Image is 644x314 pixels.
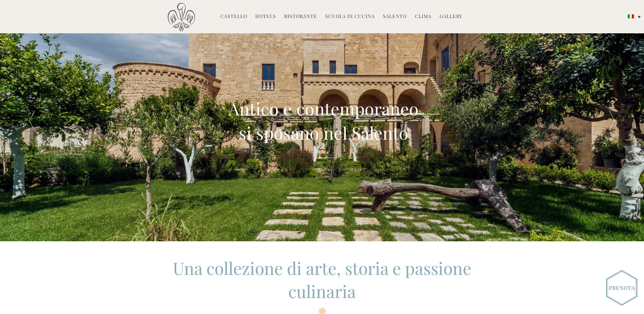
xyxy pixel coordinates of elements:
[228,97,419,144] h2: Antico e contemporaneo si sposano nel Salento
[383,13,407,21] a: Salento
[440,13,462,21] a: Gallery
[173,257,471,302] span: Una collezione di arte, storia e passione culinaria
[168,3,195,32] img: Castello di Ugento
[284,13,317,21] a: Ristorante
[325,13,375,21] a: Scuola di Cucina
[255,13,276,21] a: Hotels
[606,270,637,306] img: Book_Button_Italian.png
[415,13,431,21] a: Clima
[220,13,247,21] a: Castello
[628,14,634,18] img: Italiano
